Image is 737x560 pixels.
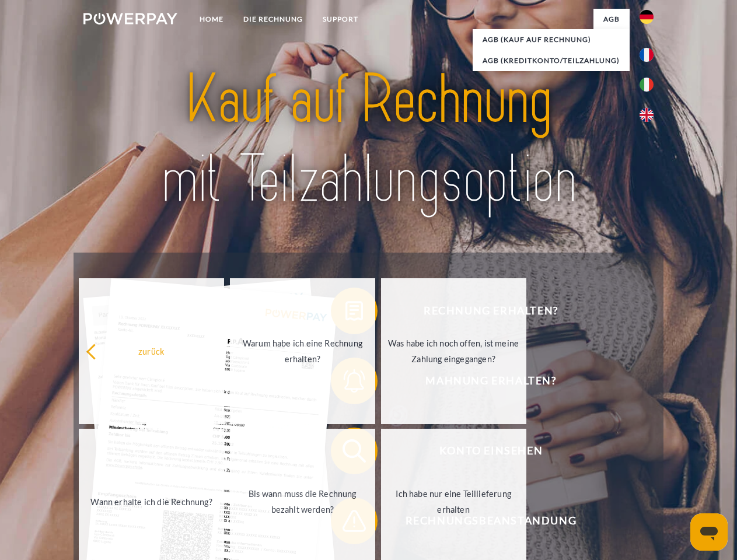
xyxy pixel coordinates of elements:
[640,108,654,122] img: en
[233,9,313,30] a: DIE RECHNUNG
[640,48,654,62] img: fr
[388,335,519,367] div: Was habe ich noch offen, ist meine Zahlung eingegangen?
[86,494,217,509] div: Wann erhalte ich die Rechnung?
[190,9,233,30] a: Home
[237,486,368,517] div: Bis wann muss die Rechnung bezahlt werden?
[640,10,654,24] img: de
[473,50,630,71] a: AGB (Kreditkonto/Teilzahlung)
[237,335,368,367] div: Warum habe ich eine Rechnung erhalten?
[388,486,519,517] div: Ich habe nur eine Teillieferung erhalten
[313,9,368,30] a: SUPPORT
[86,343,217,359] div: zurück
[381,278,526,424] a: Was habe ich noch offen, ist meine Zahlung eingegangen?
[111,56,626,223] img: title-powerpay_de.svg
[593,9,630,30] a: agb
[473,29,630,50] a: AGB (Kauf auf Rechnung)
[83,13,177,24] img: logo-powerpay-white.svg
[640,78,654,92] img: it
[690,513,728,551] iframe: Schaltfläche zum Öffnen des Messaging-Fensters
